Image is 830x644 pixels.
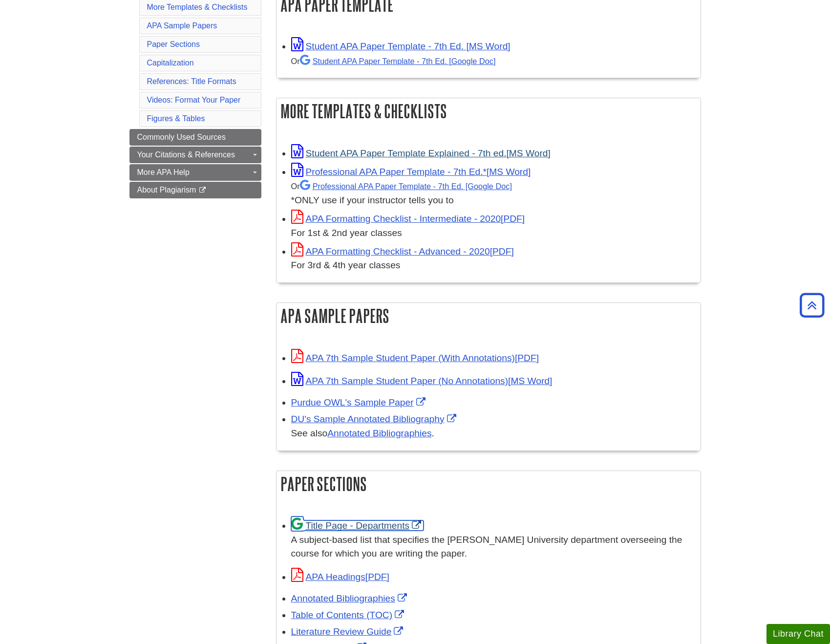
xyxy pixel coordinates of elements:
[277,303,701,329] h2: APA Sample Papers
[137,168,190,176] span: More APA Help
[129,164,261,181] a: More APA Help
[291,179,696,208] div: *ONLY use if your instructor tells you to
[291,376,553,386] a: Link opens in new window
[291,520,424,531] a: Link opens in new window
[147,21,217,30] a: APA Sample Papers
[147,59,194,67] a: Capitalization
[129,147,261,163] a: Your Citations & References
[291,258,696,273] div: For 3rd & 4th year classes
[291,414,459,424] a: Link opens in new window
[291,57,496,65] small: Or
[198,187,207,193] i: This link opens in a new window
[327,428,431,438] a: Annotated Bibliographies
[129,182,261,198] a: About Plagiarism
[291,148,551,158] a: Link opens in new window
[147,96,241,104] a: Videos: Format Your Paper
[291,626,406,637] a: Link opens in new window
[277,98,701,124] h2: More Templates & Checklists
[291,533,696,561] div: A subject-based list that specifies the [PERSON_NAME] University department overseeing the course...
[291,427,696,441] div: See also .
[796,299,828,312] a: Back to Top
[291,41,511,51] a: Link opens in new window
[291,572,389,582] a: Link opens in new window
[147,40,200,48] a: Paper Sections
[291,167,531,177] a: Link opens in new window
[137,133,226,141] span: Commonly Used Sources
[137,150,235,159] span: Your Citations & References
[291,397,428,408] a: Link opens in new window
[291,214,525,224] a: Link opens in new window
[291,226,696,240] div: For 1st & 2nd year classes
[147,3,248,11] a: More Templates & Checklists
[766,624,830,644] button: Library Chat
[147,114,205,123] a: Figures & Tables
[300,57,496,65] a: Student APA Paper Template - 7th Ed. [Google Doc]
[291,182,512,191] small: Or
[129,129,261,146] a: Commonly Used Sources
[147,77,236,86] a: References: Title Formats
[291,246,514,257] a: Link opens in new window
[277,471,701,497] h2: Paper Sections
[300,182,512,191] a: Professional APA Paper Template - 7th Ed.
[291,610,407,620] a: Link opens in new window
[291,593,409,603] a: Link opens in new window
[137,186,196,194] span: About Plagiarism
[291,353,539,363] a: Link opens in new window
